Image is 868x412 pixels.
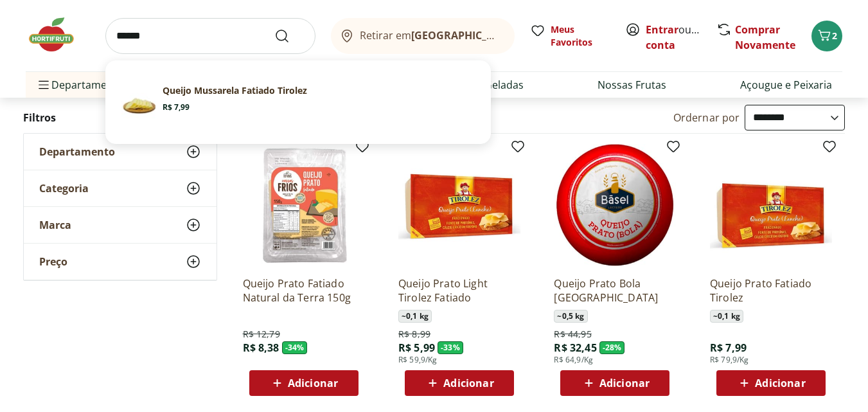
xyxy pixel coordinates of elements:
[710,355,749,365] span: R$ 79,9/Kg
[288,378,338,388] span: Adicionar
[39,145,115,158] span: Departamento
[554,341,596,355] span: R$ 32,45
[530,23,610,49] a: Meus Favoritos
[398,341,435,355] span: R$ 5,99
[398,328,430,341] span: R$ 8,99
[598,77,666,93] a: Nossas Frutas
[23,105,217,130] h2: Filtros
[243,144,365,266] img: Queijo Prato Fatiado Natural da Terra 150g
[755,378,805,388] span: Adicionar
[24,134,217,170] button: Departamento
[554,355,593,365] span: R$ 64,9/Kg
[105,18,315,54] input: search
[710,144,832,266] img: Queijo Prato Fatiado Tirolez
[163,84,307,97] p: Queijo Mussarela Fatiado Tirolez
[331,18,515,54] button: Retirar em[GEOGRAPHIC_DATA]/[GEOGRAPHIC_DATA]
[554,328,591,341] span: R$ 44,95
[36,69,128,100] span: Departamentos
[438,341,463,354] span: - 33 %
[560,370,669,396] button: Adicionar
[24,170,217,206] button: Categoria
[710,276,832,305] a: Queijo Prato Fatiado Tirolez
[398,355,438,365] span: R$ 59,9/Kg
[39,255,67,268] span: Preço
[554,310,587,323] span: ~ 0,5 kg
[646,22,716,52] a: Criar conta
[554,276,676,305] a: Queijo Prato Bola [GEOGRAPHIC_DATA]
[36,69,51,100] button: Menu
[673,111,740,125] label: Ordernar por
[554,144,676,266] img: Queijo Prato Bola Basel
[551,23,610,49] span: Meus Favoritos
[398,310,432,323] span: ~ 0,1 kg
[243,276,365,305] a: Queijo Prato Fatiado Natural da Terra 150g
[24,207,217,243] button: Marca
[26,15,90,54] img: Hortifruti
[411,28,628,42] b: [GEOGRAPHIC_DATA]/[GEOGRAPHIC_DATA]
[39,182,89,195] span: Categoria
[116,79,480,125] a: PrincipalQueijo Mussarela Fatiado TirolezR$ 7,99
[405,370,514,396] button: Adicionar
[243,328,280,341] span: R$ 12,79
[443,378,493,388] span: Adicionar
[282,341,308,354] span: - 34 %
[740,77,832,93] a: Açougue e Peixaria
[599,341,625,354] span: - 28 %
[710,341,747,355] span: R$ 7,99
[811,21,842,51] button: Carrinho
[274,28,305,44] button: Submit Search
[716,370,826,396] button: Adicionar
[121,84,157,120] img: Principal
[832,30,837,42] span: 2
[398,144,520,266] img: Queijo Prato Light Tirolez Fatiado
[243,341,279,355] span: R$ 8,38
[360,30,502,41] span: Retirar em
[735,22,795,52] a: Comprar Novamente
[398,276,520,305] a: Queijo Prato Light Tirolez Fatiado
[39,219,71,231] span: Marca
[646,22,678,37] a: Entrar
[24,244,217,280] button: Preço
[599,378,650,388] span: Adicionar
[646,22,703,53] span: ou
[710,310,743,323] span: ~ 0,1 kg
[249,370,359,396] button: Adicionar
[163,102,190,112] span: R$ 7,99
